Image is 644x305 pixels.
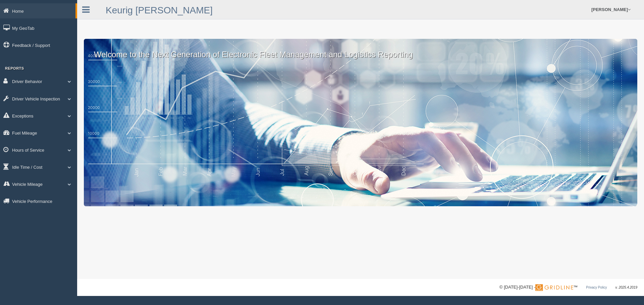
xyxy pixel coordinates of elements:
[615,286,637,289] span: v. 2025.4.2019
[535,284,573,291] img: Gridline
[499,284,637,291] div: © [DATE]-[DATE] - ™
[84,39,637,60] p: Welcome to the Next Generation of Electronic Fleet Management and Logistics Reporting
[106,5,213,15] a: Keurig [PERSON_NAME]
[586,286,607,289] a: Privacy Policy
